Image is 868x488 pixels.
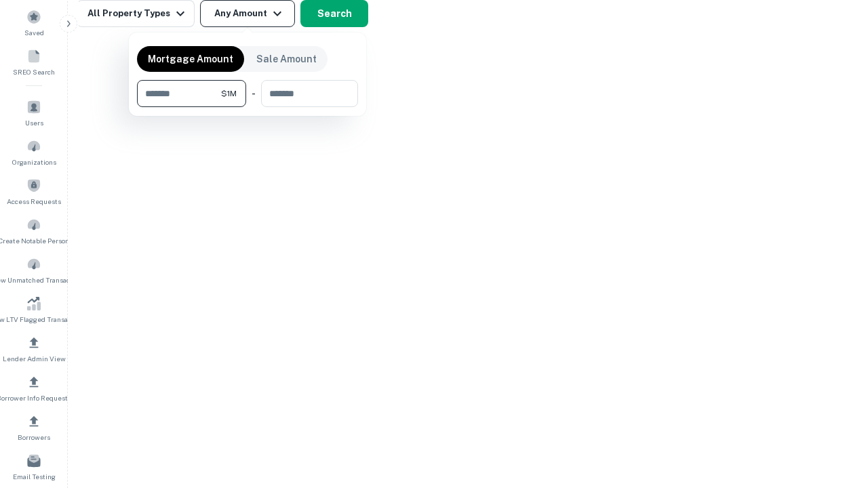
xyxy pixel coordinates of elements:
[148,52,233,66] p: Mortgage Amount
[800,380,868,445] iframe: Chat Widget
[256,52,317,66] p: Sale Amount
[221,87,237,100] span: $1M
[252,80,256,107] div: -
